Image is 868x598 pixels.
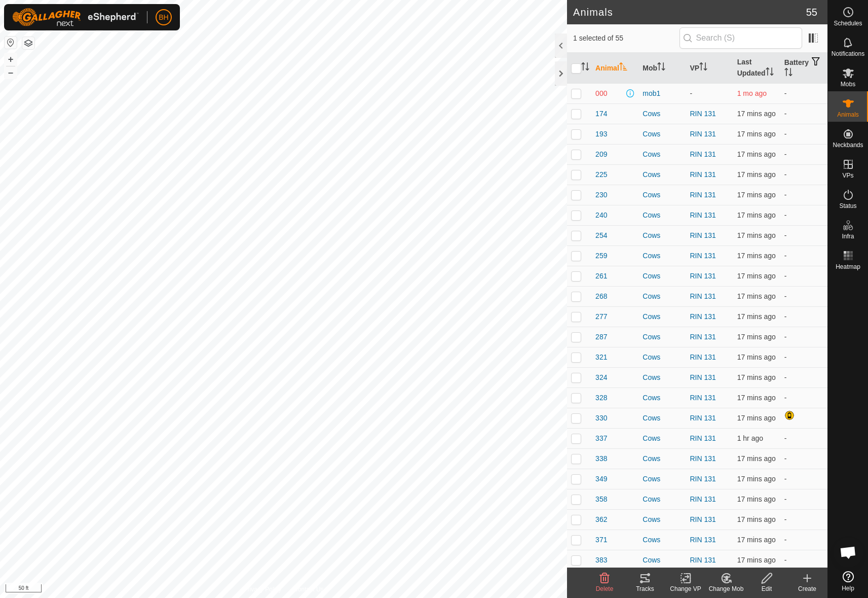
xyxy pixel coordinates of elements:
[737,292,776,300] span: 17 Sept 2025, 11:06 pm
[766,69,774,77] p-sorticon: Activate to sort
[780,53,827,84] th: Battery
[737,353,776,361] span: 17 Sept 2025, 11:06 pm
[643,149,682,160] div: Cows
[780,225,827,245] td: -
[595,169,607,180] span: 225
[780,509,827,530] td: -
[643,474,682,484] div: Cows
[833,537,863,568] div: Open chat
[690,353,715,361] a: RIN 131
[638,53,686,84] th: Mob
[595,230,607,241] span: 254
[737,394,776,402] span: 17 Sept 2025, 11:06 pm
[690,536,715,544] a: RIN 131
[665,584,706,593] div: Change VP
[780,367,827,388] td: -
[690,110,715,118] a: RIN 131
[293,585,323,594] a: Contact Us
[643,352,682,363] div: Cows
[842,172,853,179] span: VPs
[595,494,607,505] span: 358
[595,453,607,464] span: 338
[780,286,827,306] td: -
[595,129,607,139] span: 193
[737,475,776,483] span: 17 Sept 2025, 11:06 pm
[690,333,715,341] a: RIN 131
[595,291,607,302] span: 268
[643,251,682,261] div: Cows
[690,475,715,483] a: RIN 131
[737,191,776,199] span: 17 Sept 2025, 11:06 pm
[643,453,682,464] div: Cows
[595,149,607,160] span: 209
[834,20,862,26] span: Schedules
[737,434,763,442] span: 17 Sept 2025, 10:06 pm
[581,64,589,72] p-sorticon: Activate to sort
[780,327,827,347] td: -
[737,110,776,118] span: 17 Sept 2025, 11:06 pm
[690,495,715,503] a: RIN 131
[5,37,17,49] button: Reset Map
[595,332,607,342] span: 287
[780,469,827,489] td: -
[737,414,776,422] span: 17 Sept 2025, 11:06 pm
[737,150,776,158] span: 17 Sept 2025, 11:06 pm
[780,144,827,164] td: -
[690,556,715,564] a: RIN 131
[244,585,282,594] a: Privacy Policy
[780,185,827,205] td: -
[780,388,827,408] td: -
[22,37,34,49] button: Map Layers
[643,311,682,322] div: Cows
[839,203,856,209] span: Status
[737,515,776,523] span: 17 Sept 2025, 11:06 pm
[595,271,607,282] span: 261
[780,164,827,185] td: -
[643,109,682,119] div: Cows
[595,352,607,363] span: 321
[643,514,682,525] div: Cows
[643,291,682,302] div: Cows
[595,251,607,261] span: 259
[591,53,638,84] th: Animal
[836,264,860,270] span: Heatmap
[690,231,715,239] a: RIN 131
[787,584,827,593] div: Create
[737,252,776,260] span: 17 Sept 2025, 11:06 pm
[643,169,682,180] div: Cows
[595,311,607,322] span: 277
[780,205,827,225] td: -
[690,434,715,442] a: RIN 131
[643,555,682,566] div: Cows
[737,130,776,138] span: 17 Sept 2025, 11:06 pm
[737,170,776,179] span: 17 Sept 2025, 11:06 pm
[595,413,607,424] span: 330
[573,6,806,18] h2: Animals
[841,81,855,87] span: Mobs
[690,414,715,422] a: RIN 131
[780,266,827,286] td: -
[159,12,168,23] span: BH
[780,530,827,550] td: -
[780,124,827,144] td: -
[643,413,682,424] div: Cows
[784,69,792,78] p-sorticon: Activate to sort
[737,272,776,280] span: 17 Sept 2025, 11:06 pm
[690,272,715,280] a: RIN 131
[680,27,802,49] input: Search (S)
[643,332,682,342] div: Cows
[690,150,715,158] a: RIN 131
[657,64,665,72] p-sorticon: Activate to sort
[737,333,776,341] span: 17 Sept 2025, 11:06 pm
[806,5,817,20] span: 55
[737,495,776,503] span: 17 Sept 2025, 11:06 pm
[690,373,715,381] a: RIN 131
[595,535,607,545] span: 371
[780,428,827,448] td: -
[780,103,827,124] td: -
[690,515,715,523] a: RIN 131
[690,130,715,138] a: RIN 131
[737,454,776,463] span: 17 Sept 2025, 11:06 pm
[643,535,682,545] div: Cows
[832,51,864,57] span: Notifications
